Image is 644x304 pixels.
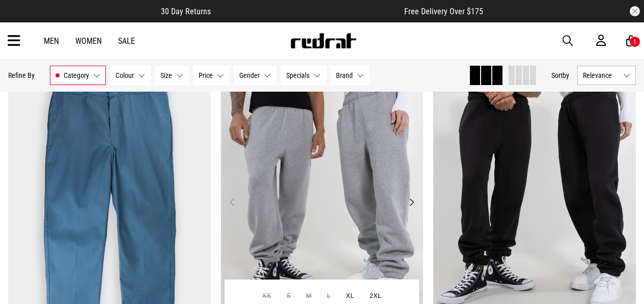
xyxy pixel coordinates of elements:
span: Price [199,71,213,79]
span: 30 Day Returns [161,7,211,16]
a: 1 [626,36,636,46]
a: Sale [118,36,135,46]
button: Open LiveChat chat widget [8,4,39,35]
span: Specials [286,71,310,79]
button: Relevance [577,66,636,85]
img: Redrat logo [290,33,357,48]
iframe: Customer reviews powered by Trustpilot [231,6,384,16]
button: Previous [226,196,239,208]
button: Next [405,196,418,208]
span: Brand [336,71,353,79]
button: Gender [234,66,276,85]
span: Free Delivery Over $175 [404,7,483,16]
button: Specials [281,66,326,85]
button: Colour [110,66,151,85]
a: Men [44,36,59,46]
span: Gender [239,71,260,79]
button: Brand [330,66,370,85]
button: Size [155,66,189,85]
button: Price [193,66,230,85]
div: 1 [633,38,636,45]
span: by [563,71,569,79]
button: Category [50,66,106,85]
span: Category [64,71,89,79]
span: Colour [116,71,134,79]
button: Sortby [551,69,569,81]
p: Refine By [8,71,35,79]
span: Size [160,71,172,79]
span: Relevance [583,71,619,79]
a: Women [75,36,102,46]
